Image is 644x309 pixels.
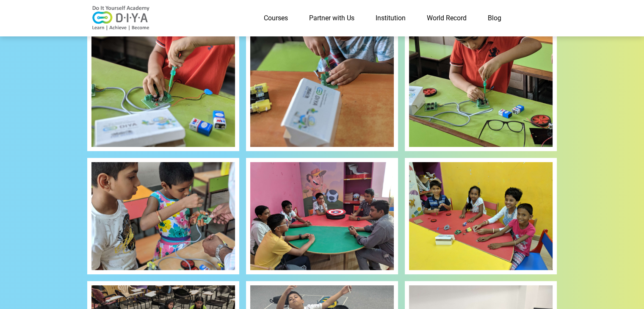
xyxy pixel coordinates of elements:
a: Blog [477,10,512,27]
a: Contact Us [512,10,557,27]
a: Courses [253,10,299,27]
a: Institution [365,10,416,27]
a: World Record [416,10,477,27]
a: Partner with Us [299,10,365,27]
img: logo-v2.png [87,6,155,31]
